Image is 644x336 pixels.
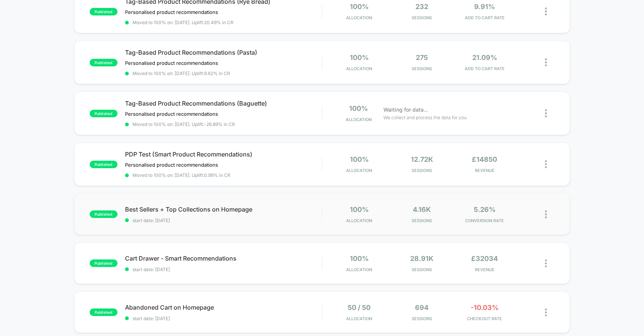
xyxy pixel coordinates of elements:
[133,121,235,127] span: Moved to 100% on: [DATE] . Uplift: -26.89% in CR
[346,316,372,321] span: Allocation
[474,206,496,213] span: 5.26%
[392,168,451,173] span: Sessions
[125,60,218,66] span: Personalised product recommendations
[90,210,118,218] span: published
[392,218,451,223] span: Sessions
[471,255,498,262] span: £32034
[350,255,369,262] span: 100%
[455,267,514,272] span: REVENUE
[346,267,372,272] span: Allocation
[350,3,369,11] span: 100%
[545,160,547,168] img: close
[349,104,368,112] span: 100%
[125,150,322,158] span: PDP Test (Smart Product Recommendations)
[125,49,322,56] span: Tag-Based Product Recommendations (Pasta)
[455,316,514,321] span: CHECKOUT RATE
[392,267,451,272] span: Sessions
[545,259,547,267] img: close
[346,15,372,20] span: Allocation
[411,155,433,163] span: 12.72k
[474,3,495,11] span: 9.91%
[125,267,322,272] span: start date: [DATE]
[90,308,118,316] span: published
[383,114,467,121] span: We collect and process the data for you
[350,155,369,163] span: 100%
[346,66,372,71] span: Allocation
[416,54,428,61] span: 275
[125,304,322,311] span: Abandoned Cart on Homepage
[350,54,369,61] span: 100%
[545,8,547,15] img: close
[392,316,451,321] span: Sessions
[415,3,428,11] span: 232
[125,162,218,168] span: Personalised product recommendations
[455,15,514,20] span: ADD TO CART RATE
[545,109,547,117] img: close
[348,304,371,311] span: 50 / 50
[90,110,118,117] span: published
[133,20,233,25] span: Moved to 100% on: [DATE] . Uplift: 20.49% in CR
[133,172,230,178] span: Moved to 100% on: [DATE] . Uplift: 0.99% in CR
[471,304,499,311] span: -10.03%
[125,218,322,223] span: start date: [DATE]
[125,111,218,117] span: Personalised product recommendations
[346,218,372,223] span: Allocation
[125,100,322,107] span: Tag-Based Product Recommendations (Baguette)
[455,218,514,223] span: CONVERSION RATE
[392,15,451,20] span: Sessions
[545,210,547,218] img: close
[125,316,322,321] span: start date: [DATE]
[455,168,514,173] span: REVENUE
[472,155,497,163] span: £14850
[125,255,322,262] span: Cart Drawer - Smart Recommendations
[90,59,118,66] span: published
[410,255,433,262] span: 28.91k
[392,66,451,71] span: Sessions
[350,206,369,213] span: 100%
[346,117,372,122] span: Allocation
[383,106,428,114] span: Waiting for data...
[90,8,118,15] span: published
[413,206,431,213] span: 4.16k
[455,66,514,71] span: ADD TO CART RATE
[545,308,547,316] img: close
[125,9,218,15] span: Personalised product recommendations
[346,168,372,173] span: Allocation
[90,161,118,168] span: published
[133,71,230,76] span: Moved to 100% on: [DATE] . Uplift: 9.62% in CR
[90,259,118,267] span: published
[472,54,497,61] span: 21.09%
[415,304,429,311] span: 694
[545,58,547,66] img: close
[125,206,322,213] span: Best Sellers + Top Collections on Homepage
